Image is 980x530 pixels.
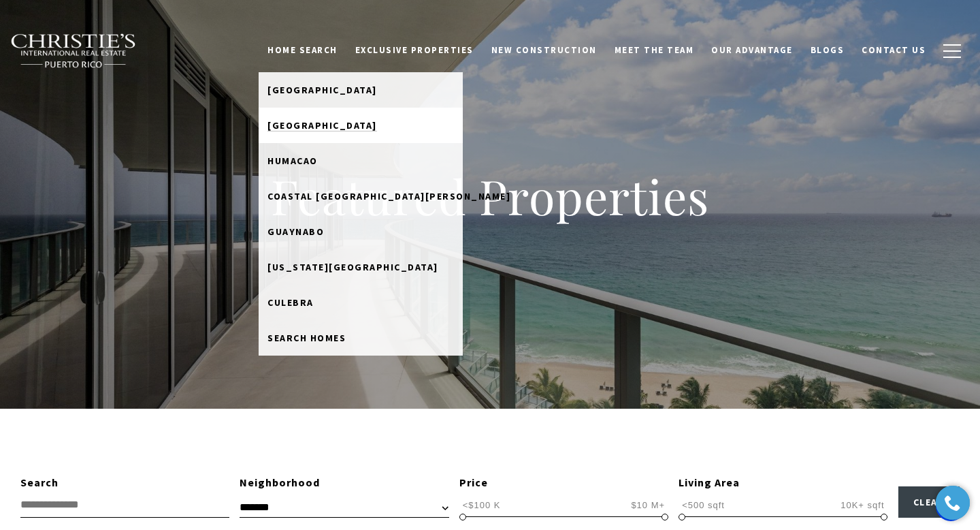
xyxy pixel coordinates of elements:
a: Culebra [259,285,463,320]
div: Neighborhood [240,474,448,492]
a: Home Search [259,37,346,63]
span: Blogs [811,44,845,56]
span: Culebra [267,296,314,309]
a: Meet the Team [606,37,703,63]
div: Price [459,474,668,492]
span: [GEOGRAPHIC_DATA] [267,119,377,131]
a: Exclusive Properties [346,37,483,63]
span: 10K+ sqft [837,499,887,512]
a: Dorado Beach [259,72,463,108]
a: Blogs [802,37,853,63]
span: Exclusive Properties [355,44,474,56]
span: Search Homes [267,332,346,344]
button: button [934,31,970,71]
a: Rio Grande [259,108,463,143]
a: Our Advantage [702,37,802,63]
span: Our Advantage [711,44,793,56]
span: Humacao [267,155,318,167]
h1: Featured Properties [184,166,796,226]
a: New Construction [483,37,606,63]
a: Humacao [259,143,463,178]
a: Contact Us [853,37,934,63]
a: Guaynabo [259,214,463,249]
span: Coastal [GEOGRAPHIC_DATA][PERSON_NAME] [267,190,510,202]
button: Clear [898,486,960,518]
span: <500 sqft [679,499,728,512]
span: $10 M+ [627,499,668,512]
span: <$100 K [459,499,504,512]
span: New Construction [491,44,597,56]
a: search [259,320,463,356]
a: Coastal San Juan [259,178,463,214]
img: Christie's International Real Estate black text logo [10,33,137,69]
div: Living Area [679,474,887,492]
span: Contact Us [862,44,926,56]
div: Search [20,474,229,492]
span: Guaynabo [267,225,324,238]
a: Puerto Rico West Coast [259,249,463,285]
span: [US_STATE][GEOGRAPHIC_DATA] [267,261,438,273]
span: [GEOGRAPHIC_DATA] [267,84,377,96]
